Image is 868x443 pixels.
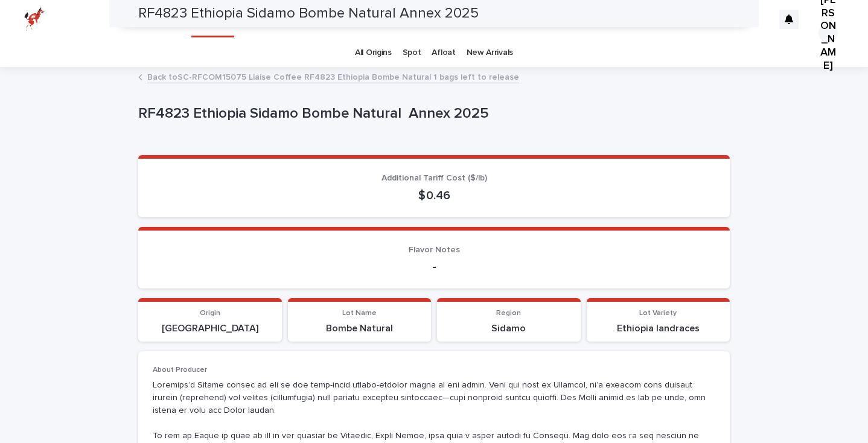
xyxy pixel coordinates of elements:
a: All Origins [355,39,392,67]
p: Sidamo [444,323,573,334]
span: Lot Name [342,310,377,317]
span: Additional Tariff Cost ($/lb) [381,174,487,182]
img: zttTXibQQrCfv9chImQE [24,7,45,31]
p: - [153,260,715,274]
a: Afloat [432,39,455,67]
p: Ethiopia landraces [594,323,723,334]
p: $ 0.46 [153,188,715,203]
span: About Producer [153,366,207,374]
div: [PERSON_NAME] [819,24,838,43]
a: Spot [403,39,421,67]
p: [GEOGRAPHIC_DATA] [145,323,275,334]
span: Flavor Notes [409,246,460,254]
a: Back toSC-RFCOM15075 Liaise Coffee RF4823 Ethiopia Bombe Natural 1 bags left to release [147,69,519,83]
p: RF4823 Ethiopia Sidamo Bombe Natural Annex 2025 [138,105,725,123]
a: New Arrivals [467,39,513,67]
span: Lot Variety [639,310,677,317]
span: Region [496,310,521,317]
span: Origin [200,310,220,317]
p: Bombe Natural [295,323,424,334]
